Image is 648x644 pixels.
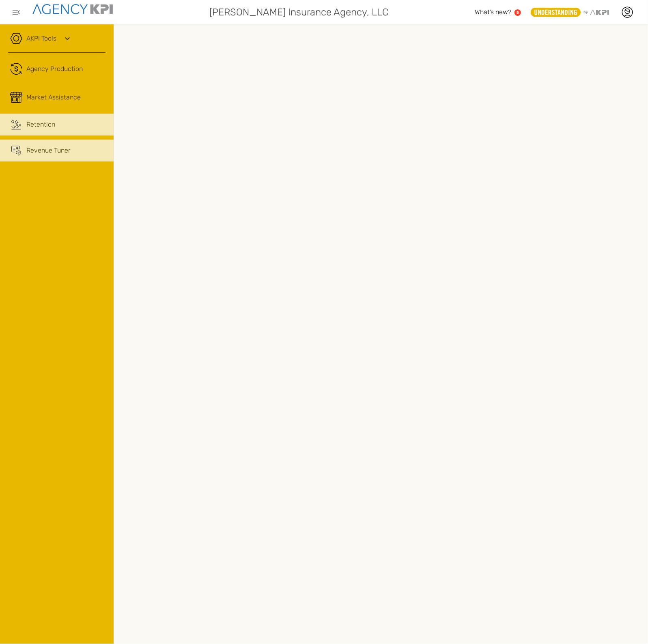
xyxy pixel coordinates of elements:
[475,8,511,16] span: What’s new?
[26,34,56,43] a: AKPI Tools
[26,146,71,155] span: Revenue Tuner
[26,120,55,129] div: Retention
[515,9,521,16] a: 5
[209,5,389,19] span: [PERSON_NAME] Insurance Agency, LLC
[26,93,81,102] span: Market Assistance
[517,10,519,15] text: 5
[32,4,113,14] img: agencykpi-logo-550x69-2d9e3fa8.png
[26,64,83,74] div: Agency Production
